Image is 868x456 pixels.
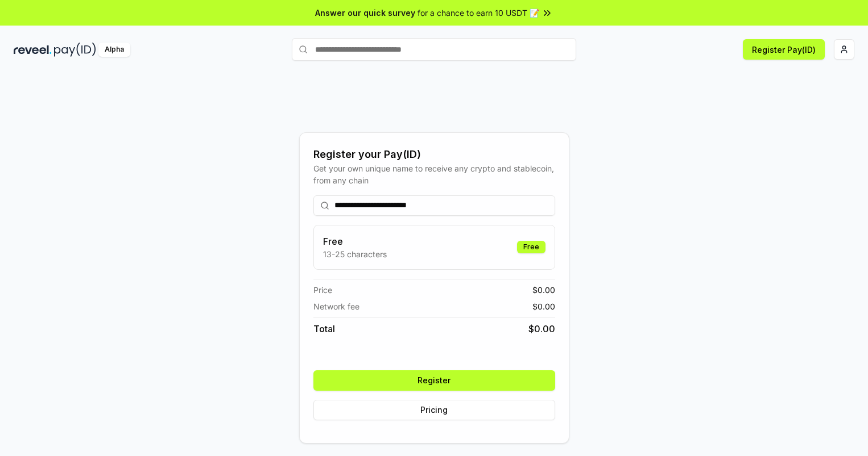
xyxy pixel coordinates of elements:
[418,7,539,19] span: for a chance to earn 10 USDT 📝
[313,284,332,296] span: Price
[313,162,555,186] div: Get your own unique name to receive any crypto and stablecoin, from any chain
[313,400,555,420] button: Pricing
[743,39,825,60] button: Register Pay(ID)
[98,43,130,57] div: Alpha
[313,370,555,391] button: Register
[517,241,545,253] div: Free
[532,284,555,296] span: $ 0.00
[313,322,335,336] span: Total
[54,43,96,57] img: pay_id
[323,235,387,248] h3: Free
[315,7,415,19] span: Answer our quick survey
[14,43,52,57] img: reveel_dark
[313,300,359,312] span: Network fee
[313,147,555,162] div: Register your Pay(ID)
[323,248,387,260] p: 13-25 characters
[528,322,555,336] span: $ 0.00
[532,300,555,312] span: $ 0.00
